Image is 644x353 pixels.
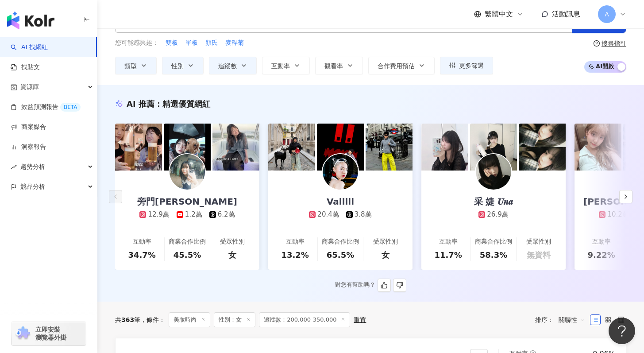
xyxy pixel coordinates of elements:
[20,177,45,197] span: 競品分析
[115,57,157,74] button: 類型
[11,123,46,132] a: 商案媒合
[575,124,621,171] img: post-image
[271,62,290,70] span: 互動率
[11,164,17,170] span: rise
[162,57,204,74] button: 性別
[317,124,364,171] img: post-image
[121,316,134,323] span: 363
[12,322,86,345] a: chrome extension立即安裝 瀏覽器外掛
[148,210,169,219] div: 12.9萬
[115,39,158,47] span: 您可能感興趣：
[218,210,235,219] div: 6.2萬
[133,237,151,246] div: 互動率
[169,312,210,327] span: 美妝時尚
[526,237,551,246] div: 受眾性別
[480,249,507,260] div: 58.3%
[205,39,218,47] span: 顏氏
[115,171,259,270] a: 旁門[PERSON_NAME]12.9萬1.2萬6.2萬互動率34.7%商業合作比例45.5%受眾性別女
[459,62,484,69] span: 更多篩選
[20,77,39,97] span: 資源庫
[171,62,184,70] span: 性別
[115,124,162,171] img: post-image
[128,195,246,208] div: 旁門[PERSON_NAME]
[592,237,611,246] div: 互動率
[185,39,198,47] span: 單板
[368,57,435,74] button: 合作費用預估
[286,237,305,246] div: 互動率
[128,249,155,260] div: 34.7%
[212,124,259,171] img: post-image
[434,249,462,260] div: 11.7%
[170,154,205,190] img: KOL Avatar
[166,39,178,47] span: 雙板
[185,210,202,219] div: 1.2萬
[14,326,31,341] img: chrome extension
[165,38,178,48] button: 雙板
[318,195,363,208] div: Valllll
[220,237,245,246] div: 受眾性別
[225,39,244,47] span: 麥稈菊
[164,124,211,171] img: post-image
[315,57,363,74] button: 觀看率
[382,249,389,260] div: 女
[335,279,406,292] div: 對您有幫助嗎？
[602,40,626,47] div: 搜尋指引
[209,57,257,74] button: 追蹤數
[366,124,413,171] img: post-image
[476,154,511,190] img: KOL Avatar
[440,57,493,74] button: 更多篩選
[11,43,48,52] a: searchAI 找網紅
[322,237,359,246] div: 商業合作比例
[587,249,615,260] div: 9.22%
[535,313,590,327] div: 排序：
[20,157,45,177] span: 趨勢分析
[228,249,236,260] div: 女
[465,195,522,208] div: 采 婕 𝑼𝒏𝒂
[317,210,339,219] div: 20.4萬
[421,124,468,171] img: post-image
[527,249,551,260] div: 無資料
[594,40,600,47] span: question-circle
[607,210,629,219] div: 10.2萬
[140,316,165,323] span: 條件 ：
[605,9,609,19] span: A
[559,313,585,327] span: 關聯性
[124,62,137,70] span: 類型
[174,249,201,260] div: 45.5%
[487,210,508,219] div: 26.9萬
[169,237,206,246] div: 商業合作比例
[327,249,354,260] div: 65.5%
[421,171,566,270] a: 采 婕 𝑼𝒏𝒂26.9萬互動率11.7%商業合作比例58.3%受眾性別無資料
[127,98,210,109] div: AI 推薦 ：
[470,124,517,171] img: post-image
[205,38,218,48] button: 顏氏
[11,63,40,72] a: 找貼文
[218,62,237,70] span: 追蹤數
[262,57,310,74] button: 互動率
[185,38,198,48] button: 單板
[373,237,398,246] div: 受眾性別
[268,171,413,270] a: Valllll20.4萬3.8萬互動率13.2%商業合作比例65.5%受眾性別女
[115,316,140,323] div: 共 筆
[519,124,566,171] img: post-image
[378,62,415,70] span: 合作費用預估
[355,210,372,219] div: 3.8萬
[259,312,350,327] span: 追蹤數：200,000-350,000
[225,38,244,48] button: 麥稈菊
[214,312,255,327] span: 性別：女
[323,154,358,190] img: KOL Avatar
[11,103,81,112] a: 效益預測報告BETA
[475,237,512,246] div: 商業合作比例
[162,99,210,109] span: 精選優質網紅
[485,9,513,19] span: 繁體中文
[324,62,343,70] span: 觀看率
[439,237,458,246] div: 互動率
[268,124,315,171] img: post-image
[35,326,66,341] span: 立即安裝 瀏覽器外掛
[281,249,309,260] div: 13.2%
[552,10,580,18] span: 活動訊息
[354,316,366,323] div: 重置
[11,143,46,151] a: 洞察報告
[7,12,54,29] img: logo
